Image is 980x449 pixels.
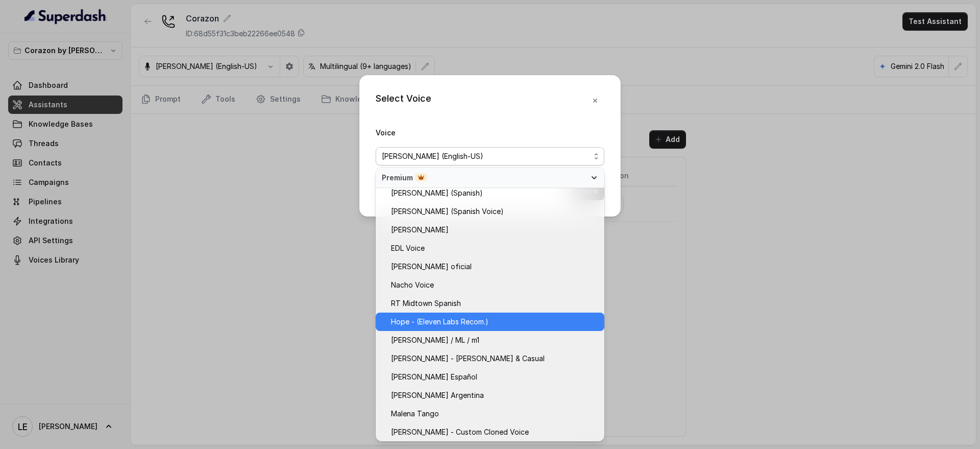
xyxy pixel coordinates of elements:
[376,168,604,188] div: Premium
[391,205,504,218] span: [PERSON_NAME] (Spanish Voice)
[391,242,425,254] span: EDL Voice
[391,371,477,383] span: [PERSON_NAME] Español
[382,150,483,162] span: [PERSON_NAME] (English-US)
[391,426,529,438] span: [PERSON_NAME] - Custom Cloned Voice
[391,408,439,420] span: Malena Tango
[376,168,604,441] div: [PERSON_NAME] (English-US)
[382,173,586,183] div: Premium
[391,389,484,401] span: [PERSON_NAME] Argentina
[376,147,604,166] button: [PERSON_NAME] (English-US)
[391,279,434,291] span: Nacho Voice
[391,297,461,310] span: RT Midtown Spanish
[391,224,449,236] span: [PERSON_NAME]
[391,316,488,328] span: Hope - (Eleven Labs Recom.)
[391,261,472,273] span: [PERSON_NAME] oficial
[391,334,479,346] span: [PERSON_NAME] / ML / m1
[391,187,483,199] span: [PERSON_NAME] (Spanish)
[391,352,545,365] span: [PERSON_NAME] - [PERSON_NAME] & Casual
